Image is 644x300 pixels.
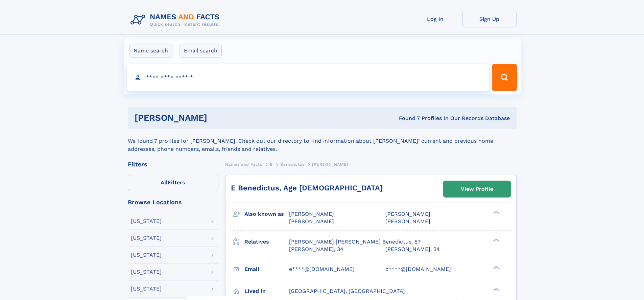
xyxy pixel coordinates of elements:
[492,238,500,242] div: ❯
[135,114,303,122] h1: [PERSON_NAME]
[244,236,289,248] h3: Relatives
[131,286,162,292] div: [US_STATE]
[385,246,440,253] a: [PERSON_NAME], 34
[131,252,162,258] div: [US_STATE]
[131,235,162,241] div: [US_STATE]
[180,44,222,58] label: Email search
[128,199,218,205] div: Browse Locations
[128,129,517,153] div: We found 7 profiles for [PERSON_NAME]. Check out our directory to find information about [PERSON_...
[225,160,262,168] a: Names and Facts
[289,288,405,294] span: [GEOGRAPHIC_DATA], [GEOGRAPHIC_DATA]
[244,208,289,220] h3: Also known as
[492,64,517,91] button: Search Button
[244,263,289,275] h3: Email
[129,44,172,58] label: Name search
[128,175,218,191] label: Filters
[289,238,421,246] a: [PERSON_NAME] [PERSON_NAME] Benedictus, 57
[444,181,510,197] a: View Profile
[492,210,500,215] div: ❯
[131,218,162,224] div: [US_STATE]
[385,211,430,217] span: [PERSON_NAME]
[408,11,462,27] a: Log In
[280,162,304,167] span: Benedictus
[462,11,517,27] a: Sign Up
[131,269,162,275] div: [US_STATE]
[231,184,383,192] a: E Benedictus, Age [DEMOGRAPHIC_DATA]
[270,162,273,167] span: B
[161,179,168,186] span: All
[244,285,289,297] h3: Lived in
[127,64,489,91] input: search input
[289,246,343,253] a: [PERSON_NAME], 34
[492,287,500,292] div: ❯
[492,265,500,270] div: ❯
[289,211,334,217] span: [PERSON_NAME]
[289,218,334,225] span: [PERSON_NAME]
[128,161,218,167] div: Filters
[385,218,430,225] span: [PERSON_NAME]
[270,160,273,168] a: B
[128,11,225,29] img: Logo Names and Facts
[461,181,493,197] div: View Profile
[280,160,304,168] a: Benedictus
[312,162,348,167] span: [PERSON_NAME]
[303,115,510,122] div: Found 7 Profiles In Our Records Database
